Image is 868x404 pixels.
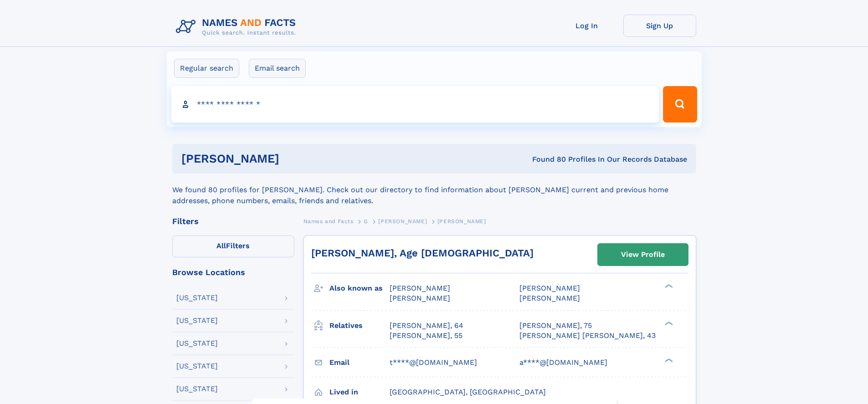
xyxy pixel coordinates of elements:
span: [GEOGRAPHIC_DATA], [GEOGRAPHIC_DATA] [390,388,546,396]
a: Sign Up [623,15,696,37]
a: [PERSON_NAME] [378,215,427,227]
a: [PERSON_NAME], 55 [390,331,462,341]
div: [US_STATE] [176,294,218,302]
div: [US_STATE] [176,317,218,324]
span: [PERSON_NAME] [519,284,580,292]
span: [PERSON_NAME] [519,294,580,302]
span: G [364,218,368,225]
a: Names and Facts [303,215,354,227]
span: [PERSON_NAME] [390,294,450,302]
div: ❯ [663,357,673,363]
div: Found 80 Profiles In Our Records Database [406,154,687,164]
div: [US_STATE] [176,340,218,347]
div: [US_STATE] [176,363,218,370]
a: [PERSON_NAME] [PERSON_NAME], 43 [519,331,656,341]
div: Filters [172,217,294,225]
span: [PERSON_NAME] [378,218,427,225]
label: Email search [249,59,306,78]
span: All [216,241,226,250]
a: View Profile [598,244,688,266]
button: Search Button [663,86,697,123]
input: search input [171,86,659,123]
a: [PERSON_NAME], 64 [390,321,463,331]
div: Browse Locations [172,268,294,276]
span: [PERSON_NAME] [390,284,450,292]
h1: [PERSON_NAME] [181,153,406,164]
span: [PERSON_NAME] [437,218,486,225]
div: View Profile [621,244,665,265]
a: [PERSON_NAME], 75 [519,321,592,331]
div: [US_STATE] [176,385,218,393]
h3: Relatives [329,318,390,333]
div: ❯ [663,283,673,289]
label: Regular search [174,59,239,78]
a: Log In [550,15,623,37]
div: We found 80 profiles for [PERSON_NAME]. Check out our directory to find information about [PERSON... [172,174,696,206]
h3: Email [329,355,390,370]
a: G [364,215,368,227]
h3: Also known as [329,281,390,296]
div: ❯ [663,320,673,326]
h3: Lived in [329,384,390,400]
label: Filters [172,235,294,257]
a: [PERSON_NAME], Age [DEMOGRAPHIC_DATA] [311,247,534,259]
img: Logo Names and Facts [172,15,303,39]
